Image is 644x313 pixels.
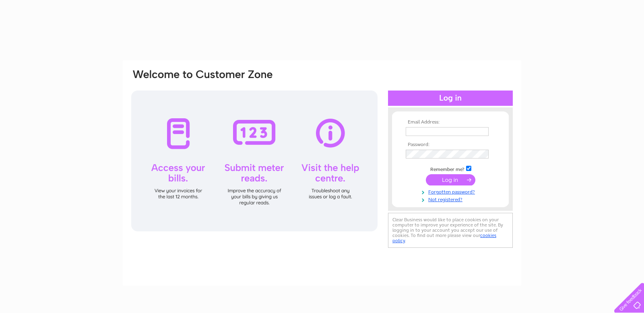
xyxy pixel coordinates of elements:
input: Submit [426,174,475,185]
a: cookies policy [392,233,496,243]
a: Not registered? [406,195,497,203]
th: Password: [404,142,497,148]
div: Clear Business would like to place cookies on your computer to improve your experience of the sit... [388,213,513,248]
a: Forgotten password? [406,187,497,195]
td: Remember me? [404,165,497,173]
th: Email Address: [404,119,497,125]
